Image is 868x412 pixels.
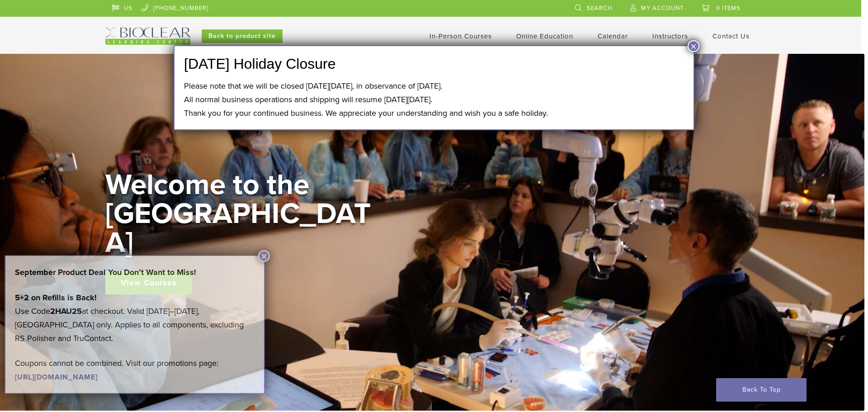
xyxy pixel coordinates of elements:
[105,170,377,257] h2: Welcome to the [GEOGRAPHIC_DATA]
[587,5,612,12] span: Search
[429,32,492,40] a: In-Person Courses
[716,378,807,402] a: Back To Top
[712,32,750,40] a: Contact Us
[105,28,190,45] img: Bioclear
[202,29,283,43] a: Back to product site
[716,5,741,12] span: 0 items
[516,32,573,40] a: Online Education
[641,5,684,12] span: My Account
[652,32,688,40] a: Instructors
[598,32,628,40] a: Calendar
